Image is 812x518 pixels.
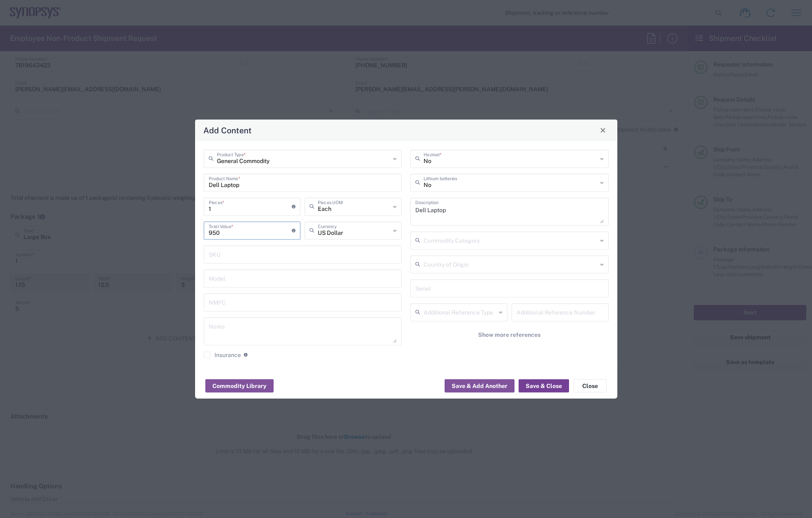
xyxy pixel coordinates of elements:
label: Insurance [204,351,241,358]
button: Close [574,379,607,393]
button: Commodity Library [205,379,274,393]
button: Close [597,124,609,136]
button: Save & Close [519,379,569,393]
span: Show more references [478,331,541,338]
button: Save & Add Another [445,379,514,393]
h4: Add Content [203,124,252,136]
